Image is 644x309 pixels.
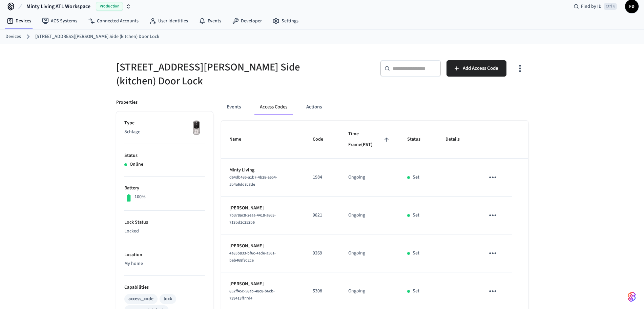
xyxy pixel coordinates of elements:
a: ACS Systems [37,15,83,27]
img: Yale Assure Touchscreen Wifi Smart Lock, Satin Nickel, Front [188,120,205,137]
div: lock [164,295,172,303]
span: Production [96,2,123,11]
td: Ongoing [340,159,399,197]
div: Find by IDCtrl K [568,0,622,13]
a: Developer [227,15,267,27]
td: Ongoing [340,234,399,272]
p: Lock Status [124,219,205,226]
p: Set [413,288,419,295]
span: Find by ID [581,3,602,10]
button: Actions [301,99,327,115]
p: Battery [124,185,205,192]
span: 7b378ac8-2eaa-4418-a863-713bd1c252b6 [229,212,276,225]
p: Schlage [124,128,205,136]
p: [PERSON_NAME] [229,281,296,288]
div: ant example [221,99,528,115]
p: Set [413,250,419,257]
a: Devices [1,15,37,27]
p: Type [124,120,205,127]
span: FD [626,0,638,13]
p: Set [413,212,419,219]
span: Details [445,134,469,145]
span: Ctrl K [604,3,617,10]
h5: [STREET_ADDRESS][PERSON_NAME] Side (kitchen) Door Lock [116,60,318,88]
span: d64db486-a1b7-4b28-a654-5b4a6dd8c3de [229,174,277,187]
a: [STREET_ADDRESS][PERSON_NAME] Side (kitchen) Door Lock [35,33,159,40]
p: 100% [134,193,146,201]
img: SeamLogoGradient.69752ec5.svg [628,291,636,302]
button: Events [221,99,246,115]
span: Time Frame(PST) [348,129,391,150]
p: Capabilities [124,284,205,291]
p: [PERSON_NAME] [229,205,296,212]
span: Name [229,134,250,145]
a: Events [193,15,227,27]
td: Ongoing [340,197,399,234]
a: Settings [267,15,304,27]
a: Connected Accounts [83,15,144,27]
span: Code [313,134,332,145]
button: Access Codes [254,99,293,115]
p: [PERSON_NAME] [229,243,296,250]
p: Status [124,152,205,159]
button: Add Access Code [446,60,506,77]
p: 1984 [313,174,332,181]
span: Add Access Code [463,64,498,73]
p: My home [124,260,205,267]
p: Online [130,161,143,168]
span: 852ff45c-58ab-48c8-b6cb-739413ff77d4 [229,288,275,301]
p: Location [124,251,205,259]
p: Set [413,174,419,181]
div: access_code [128,295,153,303]
span: Minty Living ATL Workspace [26,2,90,11]
p: 9269 [313,250,332,257]
p: Properties [116,99,138,106]
span: 4a85b833-bf6c-4ade-a561-beb468f9c2ce [229,250,276,263]
p: Locked [124,228,205,235]
span: Status [407,134,429,145]
p: Minty Living [229,167,296,174]
p: 9821 [313,212,332,219]
p: 5308 [313,288,332,295]
a: Devices [5,33,21,40]
a: User Identities [144,15,193,27]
